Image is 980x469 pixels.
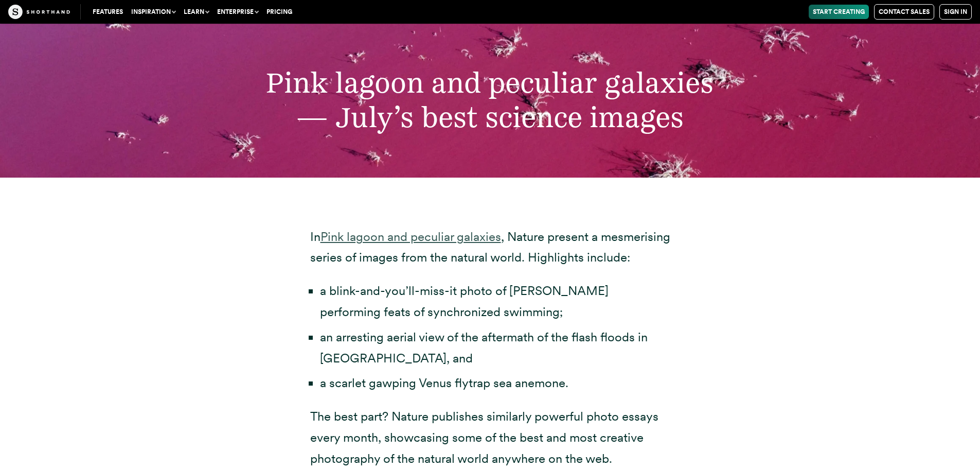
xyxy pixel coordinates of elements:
li: an arresting aerial view of the aftermath of the flash floods in [GEOGRAPHIC_DATA], and [320,327,670,369]
img: The Craft [8,5,70,19]
a: Features [88,5,127,19]
button: Learn [180,5,213,19]
a: Sign in [939,4,972,20]
a: Pink lagoon and peculiar galaxies [320,229,501,244]
button: Enterprise [213,5,262,19]
p: In , Nature present a mesmerising series of images from the natural world. Highlights include: [310,227,670,269]
a: Pricing [262,5,296,19]
h2: Pink lagoon and peculiar galaxies — July’s best science images [155,65,824,134]
button: Inspiration [127,5,180,19]
a: Start Creating [809,5,869,19]
a: Contact Sales [874,4,934,20]
p: The best part? Nature publishes similarly powerful photo essays every month, showcasing some of t... [310,406,670,469]
li: a scarlet gawping Venus flytrap sea anemone. [320,373,670,394]
li: a blink-and-you’ll-miss-it photo of [PERSON_NAME] performing feats of synchronized swimming; [320,281,670,323]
